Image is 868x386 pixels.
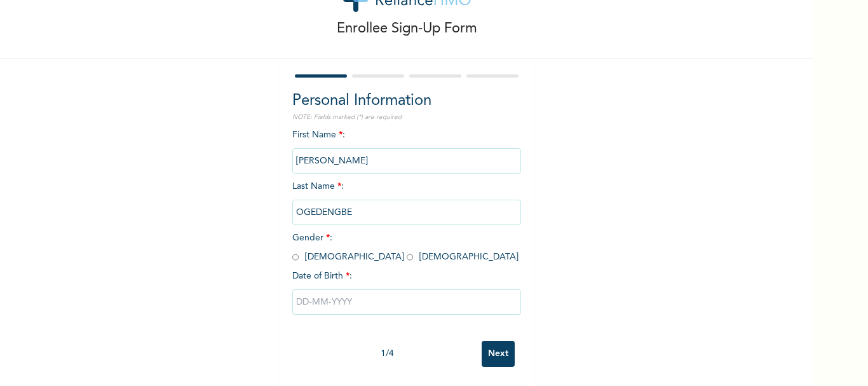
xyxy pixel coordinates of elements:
[292,289,521,315] input: DD-MM-YYYY
[292,90,521,113] h2: Personal Information
[482,341,515,367] input: Next
[292,233,519,261] span: Gender : [DEMOGRAPHIC_DATA] [DEMOGRAPHIC_DATA]
[292,148,521,174] input: Enter your first name
[292,113,521,122] p: NOTE: Fields marked (*) are required
[292,270,352,283] span: Date of Birth :
[292,347,482,361] div: 1 / 4
[292,200,521,225] input: Enter your last name
[292,130,521,165] span: First Name :
[337,18,477,39] p: Enrollee Sign-Up Form
[292,182,521,217] span: Last Name :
